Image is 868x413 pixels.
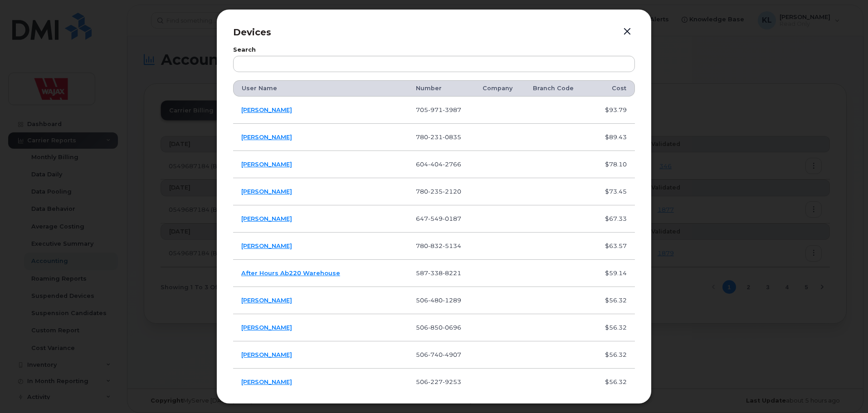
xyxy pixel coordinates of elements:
[416,242,461,249] span: 780
[416,133,461,141] span: 780
[241,188,292,195] a: [PERSON_NAME]
[443,242,461,249] span: 5134
[443,133,461,141] span: 0835
[416,188,461,195] span: 780
[416,215,461,222] span: 647
[241,160,292,168] a: [PERSON_NAME]
[428,160,443,168] span: 404
[587,205,635,233] td: $67.33
[443,188,461,195] span: 2120
[443,215,461,222] span: 0187
[443,160,461,168] span: 2766
[241,133,292,141] a: [PERSON_NAME]
[428,215,443,222] span: 549
[428,188,443,195] span: 235
[587,151,635,178] td: $78.10
[587,260,635,287] td: $59.14
[428,133,443,141] span: 231
[587,124,635,151] td: $89.43
[587,233,635,260] td: $63.57
[416,160,461,168] span: 604
[587,178,635,205] td: $73.45
[241,215,292,222] a: [PERSON_NAME]
[428,242,443,249] span: 832
[241,242,292,249] a: [PERSON_NAME]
